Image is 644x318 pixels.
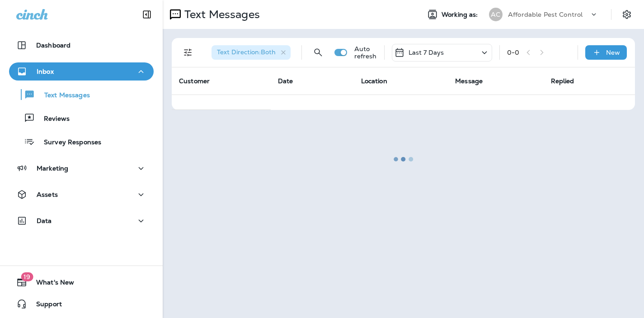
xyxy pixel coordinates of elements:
[9,273,154,291] button: 19What's New
[9,36,154,54] button: Dashboard
[37,165,68,172] p: Marketing
[35,91,90,100] p: Text Messages
[36,42,71,49] p: Dashboard
[606,49,620,56] p: New
[27,279,74,290] span: What's New
[37,68,54,75] p: Inbox
[27,300,62,311] span: Support
[37,191,58,198] p: Assets
[35,138,101,147] p: Survey Responses
[134,5,160,24] button: Collapse Sidebar
[9,85,154,104] button: Text Messages
[9,62,154,81] button: Inbox
[9,132,154,151] button: Survey Responses
[9,109,154,128] button: Reviews
[9,295,154,313] button: Support
[37,217,52,224] p: Data
[9,185,154,204] button: Assets
[9,212,154,230] button: Data
[21,272,33,281] span: 19
[35,115,70,123] p: Reviews
[9,159,154,177] button: Marketing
